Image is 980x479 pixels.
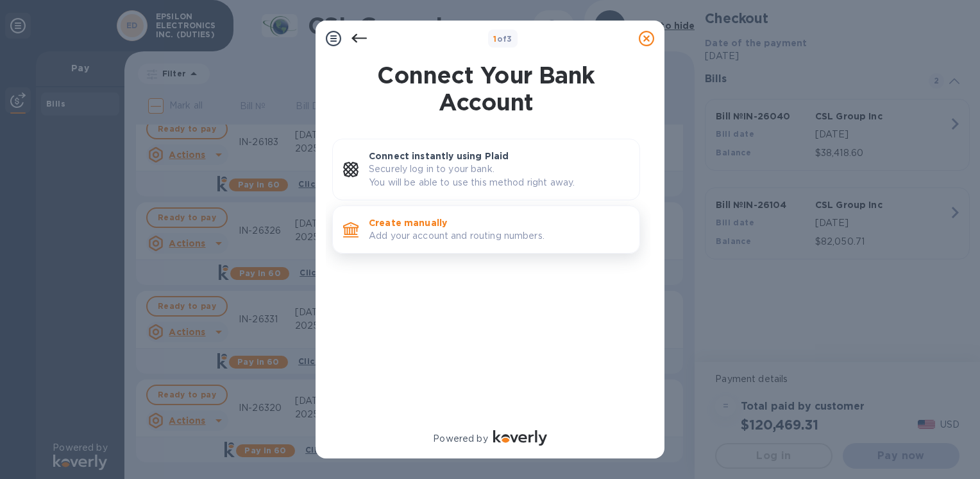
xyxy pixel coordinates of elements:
[493,430,547,446] img: Logo
[433,432,487,446] p: Powered by
[327,62,645,116] h1: Connect Your Bank Account
[369,216,629,229] p: Create manually
[493,34,496,44] span: 1
[369,150,629,162] p: Connect instantly using Plaid
[493,34,512,44] b: of 3
[369,229,629,243] p: Add your account and routing numbers.
[369,162,629,189] p: Securely log in to your bank. You will be able to use this method right away.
